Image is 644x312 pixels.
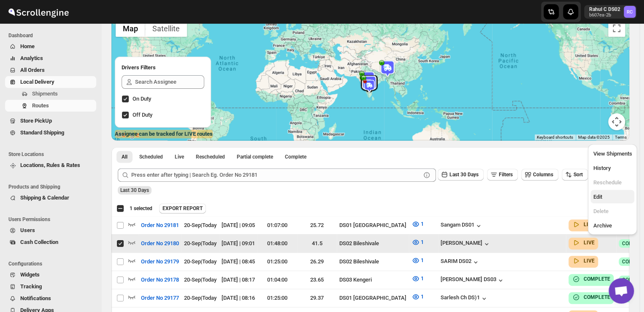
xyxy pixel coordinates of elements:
[584,294,610,300] b: COMPLETE
[593,208,608,214] span: Delete
[136,273,184,287] button: Order No 29178
[130,205,152,212] span: 1 selected
[260,221,295,230] div: 01:07:00
[20,43,35,49] span: Home
[20,194,69,201] span: Shipping & Calendar
[438,169,484,181] button: Last 30 Days
[131,168,421,182] input: Press enter after typing | Search Eg. Order No 29181
[624,6,636,18] span: Rahul C DS02
[141,239,179,248] span: Order No 29180
[184,258,216,265] span: 20-Sep | Today
[20,227,35,233] span: Users
[20,162,80,168] span: Locations, Rules & Rates
[260,294,295,302] div: 01:25:00
[449,172,479,178] span: Last 30 Days
[159,203,206,213] button: EXPORT REPORT
[300,294,334,302] div: 29.37
[237,153,273,160] span: Partial complete
[116,20,145,37] button: Show street map
[339,276,406,284] div: DS03 Kengeri
[572,293,610,301] button: COMPLETE
[222,257,255,266] div: [DATE] | 08:45
[136,219,184,232] button: Order No 29181
[122,153,127,160] span: All
[5,236,96,248] button: Cash Collection
[222,294,255,302] div: [DATE] | 08:16
[260,239,295,248] div: 01:48:00
[584,240,595,246] b: LIVE
[533,172,553,178] span: Columns
[5,88,96,100] button: Shipments
[8,32,97,39] span: Dashboard
[136,291,184,305] button: Order No 29177
[141,257,179,266] span: Order No 29179
[300,221,334,230] div: 25.72
[593,222,612,229] span: Archive
[584,276,610,282] b: COMPLETE
[135,75,204,89] input: Search Assignee
[7,1,70,22] img: ScrollEngine
[421,221,424,227] span: 1
[406,272,429,285] button: 1
[499,172,513,178] span: Filters
[608,113,625,130] button: Map camera controls
[133,112,152,118] span: Off Duty
[32,102,49,109] span: Routes
[141,294,179,302] span: Order No 29177
[589,6,620,13] p: Rahul C DS02
[8,151,97,158] span: Store Locations
[574,172,583,178] span: Sort
[5,281,96,293] button: Tracking
[20,129,64,136] span: Standard Shipping
[184,222,216,228] span: 20-Sep | Today
[8,183,97,190] span: Products and Shipping
[5,100,96,112] button: Routes
[609,278,634,304] div: Open chat
[5,41,96,52] button: Home
[406,235,429,249] button: 1
[441,276,505,285] button: [PERSON_NAME] DS03
[20,118,52,124] span: Store PickUp
[222,221,255,230] div: [DATE] | 09:05
[8,260,97,267] span: Configurations
[339,221,406,230] div: DS01 [GEOGRAPHIC_DATA]
[441,222,483,230] button: Sangam DS01
[537,134,573,140] button: Keyboard shortcuts
[222,239,255,248] div: [DATE] | 09:01
[339,294,406,302] div: DS01 [GEOGRAPHIC_DATA]
[20,295,51,301] span: Notifications
[133,96,151,102] span: On Duty
[5,159,96,171] button: Locations, Rules & Rates
[339,239,406,248] div: DS02 Bileshivale
[145,20,187,37] button: Show satellite imagery
[136,255,184,268] button: Order No 29179
[300,276,334,284] div: 23.65
[184,276,216,283] span: 20-Sep | Today
[5,52,96,64] button: Analytics
[608,20,625,37] button: Toggle fullscreen view
[196,153,225,160] span: Rescheduled
[141,276,179,284] span: Order No 29178
[421,257,424,263] span: 1
[584,222,595,227] b: LIVE
[615,135,627,140] a: Terms (opens in new tab)
[572,257,595,265] button: LIVE
[593,165,610,171] span: History
[5,293,96,304] button: Notifications
[441,240,491,248] button: [PERSON_NAME]
[300,239,334,248] div: 41.5
[627,9,633,15] text: RC
[115,130,213,138] label: Assignee can be tracked for LIVE routes
[5,269,96,281] button: Widgets
[406,290,429,304] button: 1
[572,220,595,229] button: LIVE
[441,258,480,266] div: SARIM DS02
[184,240,216,246] span: 20-Sep | Today
[139,153,163,160] span: Scheduled
[20,55,43,61] span: Analytics
[260,257,295,266] div: 01:25:00
[5,192,96,204] button: Shipping & Calendar
[562,169,588,181] button: Sort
